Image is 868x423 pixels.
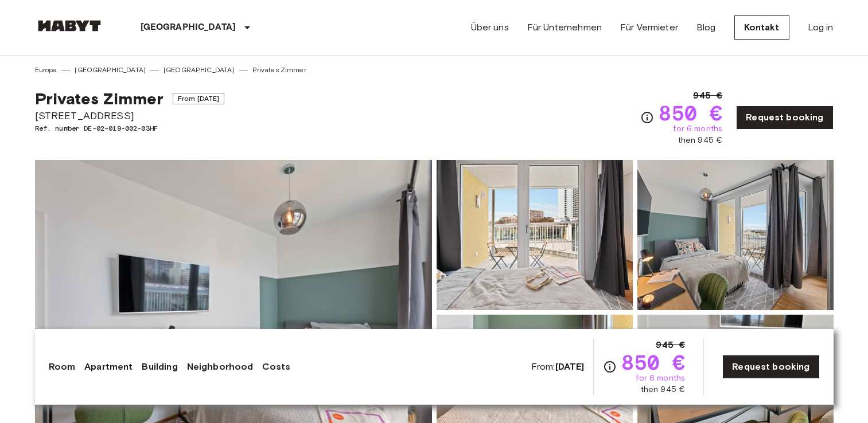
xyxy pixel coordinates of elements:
[673,123,722,135] span: for 6 months
[693,89,722,103] span: 945 €
[808,21,834,34] a: Log in
[555,361,585,372] b: [DATE]
[636,373,685,384] span: for 6 months
[35,89,164,108] span: Privates Zimmer
[641,384,686,395] span: then 945 €
[35,108,225,123] span: [STREET_ADDRESS]
[173,93,225,104] span: From [DATE]
[142,360,177,374] a: Building
[187,360,254,374] a: Neighborhood
[659,103,722,123] span: 850 €
[656,338,685,352] span: 945 €
[527,21,602,34] a: Für Unternehmen
[603,360,617,374] svg: Check cost overview for full price breakdown. Please note that discounts apply to new joiners onl...
[35,123,225,134] span: Ref. number DE-02-019-002-03HF
[437,160,633,310] img: Picture of unit DE-02-019-002-03HF
[678,135,723,146] span: then 945 €
[734,15,789,40] a: Kontakt
[75,65,146,75] a: [GEOGRAPHIC_DATA]
[164,65,235,75] a: [GEOGRAPHIC_DATA]
[722,355,819,379] a: Request booking
[262,360,290,374] a: Costs
[640,111,654,124] svg: Check cost overview for full price breakdown. Please note that discounts apply to new joiners onl...
[736,105,833,130] a: Request booking
[252,65,306,75] a: Privates Zimmer
[620,21,678,34] a: Für Vermieter
[471,21,509,34] a: Über uns
[696,21,716,34] a: Blog
[84,360,133,374] a: Apartment
[621,352,685,373] span: 850 €
[531,361,585,373] span: From:
[637,160,834,310] img: Picture of unit DE-02-019-002-03HF
[141,21,236,34] p: [GEOGRAPHIC_DATA]
[35,20,104,32] img: Habyt
[35,65,57,75] a: Europa
[49,360,76,374] a: Room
